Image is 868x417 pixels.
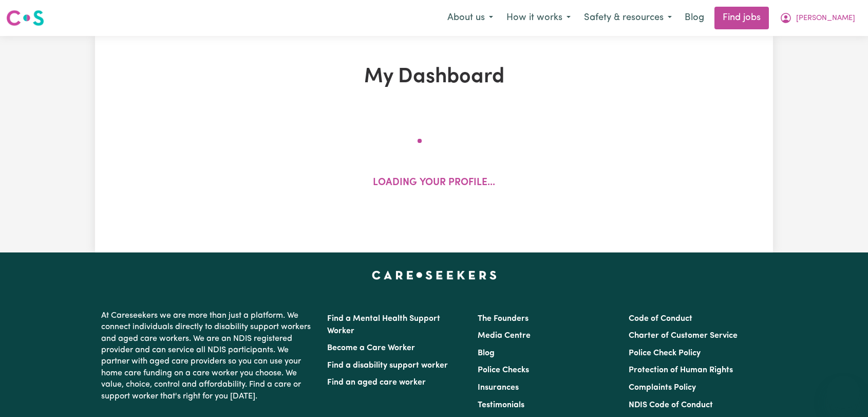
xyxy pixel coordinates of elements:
[577,7,678,29] button: Safety & resources
[101,306,315,406] p: At Careseekers we are more than just a platform. We connect individuals directly to disability su...
[629,349,701,357] a: Police Check Policy
[629,332,738,340] a: Charter of Customer Service
[373,176,495,191] p: Loading your profile...
[478,315,529,323] a: The Founders
[327,344,415,352] a: Become a Care Worker
[478,401,524,409] a: Testimonials
[327,378,426,387] a: Find an aged care worker
[6,9,44,27] img: Careseekers logo
[773,7,862,29] button: My Account
[714,7,769,29] a: Find jobs
[6,6,44,30] a: Careseekers logo
[441,7,500,29] button: About us
[500,7,577,29] button: How it works
[478,366,529,374] a: Police Checks
[478,349,495,357] a: Blog
[214,65,654,89] h1: My Dashboard
[372,271,497,279] a: Careseekers home page
[827,376,860,409] iframe: Button to launch messaging window
[796,13,855,24] span: [PERSON_NAME]
[478,384,519,392] a: Insurances
[629,315,692,323] a: Code of Conduct
[678,7,710,29] a: Blog
[327,315,440,335] a: Find a Mental Health Support Worker
[478,332,531,340] a: Media Centre
[629,401,713,409] a: NDIS Code of Conduct
[629,384,696,392] a: Complaints Policy
[327,361,448,370] a: Find a disability support worker
[629,366,733,374] a: Protection of Human Rights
